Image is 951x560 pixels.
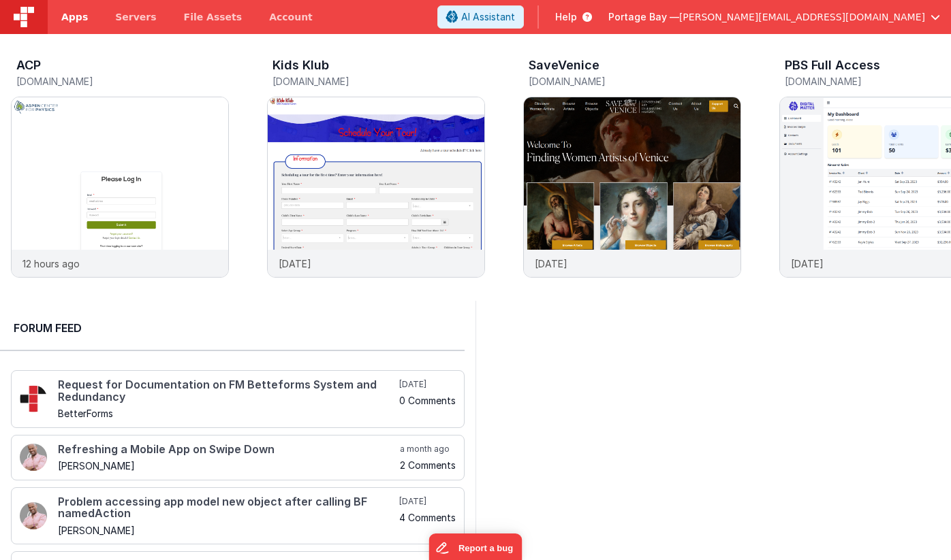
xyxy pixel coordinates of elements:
[11,370,465,428] a: Request for Documentation on FM Betteforms System and Redundancy BetterForms [DATE] 0 Comments
[16,59,41,72] h3: ACP
[58,444,397,456] h4: Refreshing a Mobile App on Swipe Down
[58,525,396,536] h5: [PERSON_NAME]
[11,487,465,545] a: Problem accessing app model new object after calling BF namedAction [PERSON_NAME] [DATE] 4 Comments
[272,59,329,72] h3: Kids Klub
[399,496,456,507] h5: [DATE]
[608,10,679,24] span: Portage Bay —
[400,444,456,455] h5: a month ago
[16,76,229,86] h5: [DOMAIN_NAME]
[679,10,925,24] span: [PERSON_NAME][EMAIL_ADDRESS][DOMAIN_NAME]
[437,5,524,29] button: AI Assistant
[20,444,47,471] img: 411_2.png
[20,502,47,529] img: 411_2.png
[58,461,397,471] h5: [PERSON_NAME]
[461,10,515,24] span: AI Assistant
[184,10,243,24] span: File Assets
[279,257,311,271] p: [DATE]
[555,10,577,24] span: Help
[529,76,741,86] h5: [DOMAIN_NAME]
[115,10,156,24] span: Servers
[58,379,396,403] h4: Request for Documentation on FM Betteforms System and Redundancy
[535,257,567,271] p: [DATE]
[608,10,940,24] button: Portage Bay — [PERSON_NAME][EMAIL_ADDRESS][DOMAIN_NAME]
[785,59,880,72] h3: PBS Full Access
[58,408,396,418] h5: BetterForms
[11,435,465,480] a: Refreshing a Mobile App on Swipe Down [PERSON_NAME] a month ago 2 Comments
[399,512,456,523] h5: 4 Comments
[529,59,599,72] h3: SaveVenice
[20,385,47,412] img: 295_2.png
[791,257,824,271] p: [DATE]
[14,320,451,336] h2: Forum Feed
[399,395,456,406] h5: 0 Comments
[399,379,456,390] h5: [DATE]
[61,10,88,24] span: Apps
[58,496,396,520] h4: Problem accessing app model new object after calling BF namedAction
[272,76,485,86] h5: [DOMAIN_NAME]
[400,460,456,470] h5: 2 Comments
